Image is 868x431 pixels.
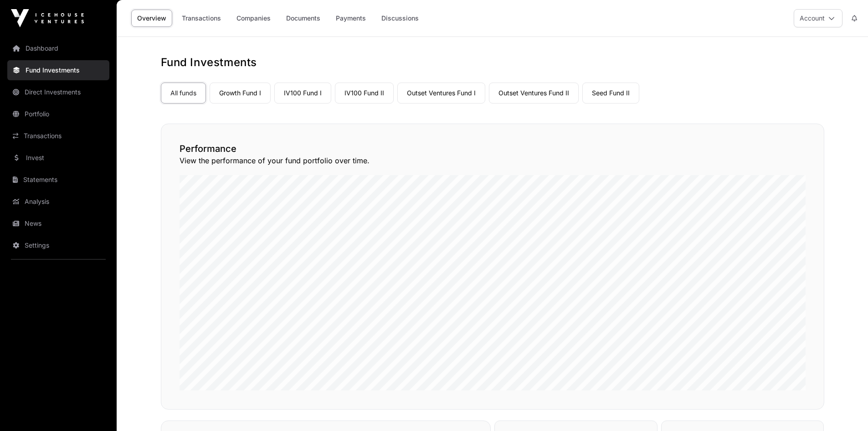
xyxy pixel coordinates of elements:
[794,9,842,27] button: Account
[375,10,425,27] a: Discussions
[11,9,84,27] img: Icehouse Ventures Logo
[161,55,824,70] h1: Fund Investments
[7,82,109,102] a: Direct Investments
[7,126,109,146] a: Transactions
[210,83,271,104] a: Growth Fund I
[7,235,109,255] a: Settings
[7,38,109,58] a: Dashboard
[7,148,109,168] a: Invest
[489,83,579,104] a: Outset Ventures Fund II
[274,83,331,104] a: IV100 Fund I
[180,155,806,166] p: View the performance of your fund portfolio over time.
[7,192,109,212] a: Analysis
[582,83,639,104] a: Seed Fund II
[335,83,394,104] a: IV100 Fund II
[180,142,806,155] h2: Performance
[131,10,172,27] a: Overview
[7,60,109,80] a: Fund Investments
[7,213,109,234] a: News
[330,10,372,27] a: Payments
[231,10,277,27] a: Companies
[822,387,868,431] iframe: Chat Widget
[7,104,109,124] a: Portfolio
[161,83,206,104] a: All funds
[397,83,485,104] a: Outset Ventures Fund I
[176,10,227,27] a: Transactions
[280,10,326,27] a: Documents
[7,170,109,190] a: Statements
